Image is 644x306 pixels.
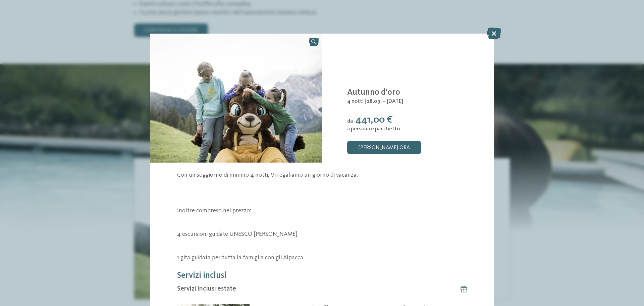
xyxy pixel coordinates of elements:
[347,126,400,132] span: a persona e pacchetto
[177,171,467,179] p: Con un soggiorno di minimo 4 notti, Vi regaliamo un giorno di vacanza.
[177,271,227,280] span: Servizi inclusi
[347,99,364,104] span: 4 notti
[347,88,400,97] span: Autunno d'oro
[364,99,403,104] span: | 28.09. – [DATE]
[347,119,353,124] span: da
[150,34,322,163] img: Autunno d'oro
[355,115,393,125] span: 441,00 €
[177,254,467,262] p: 1 gita guidata per tutta la famiglia con gli Alpacca
[177,230,467,238] p: 4 escursioni guidate UNESCO [PERSON_NAME]
[347,141,421,154] a: [PERSON_NAME] ora
[177,284,236,294] span: Servizi inclusi estate
[177,207,467,215] p: Inoltre compreso nel prezzo:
